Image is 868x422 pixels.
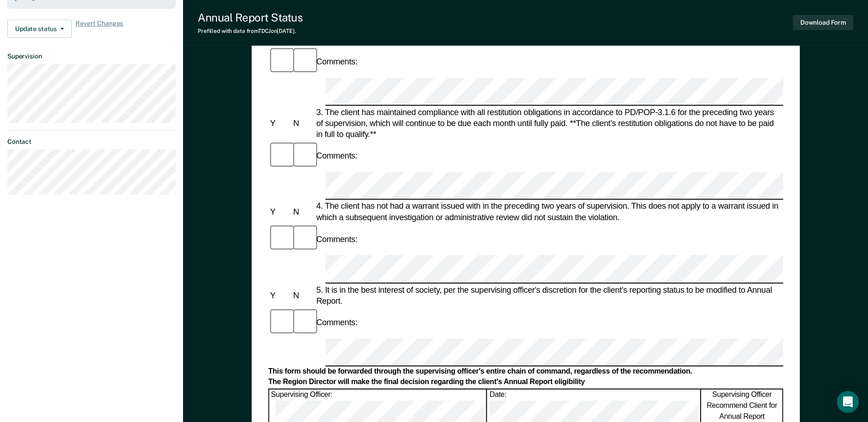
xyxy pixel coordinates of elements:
div: Comments: [314,56,359,67]
div: N [291,118,314,129]
div: 3. The client has maintained compliance with all restitution obligations in accordance to PD/POP-... [314,106,783,140]
div: Comments: [314,317,359,328]
button: Update status [7,20,72,38]
div: 5. It is in the best interest of society, per the supervising officer's discretion for the client... [314,284,783,306]
div: This form should be forwarded through the supervising officer's entire chain of command, regardle... [268,367,783,377]
div: Open Intercom Messenger [837,391,859,413]
dt: Contact [7,138,176,146]
div: The Region Director will make the final decision regarding the client's Annual Report eligibility [268,378,783,387]
button: Download Form [793,15,853,30]
div: 4. The client has not had a warrant issued with in the preceding two years of supervision. This d... [314,201,783,223]
div: N [291,206,314,217]
div: Prefilled with data from TDCJ on [DATE] . [198,28,302,34]
span: Revert Changes [75,20,123,38]
div: Y [268,290,291,301]
div: Y [268,206,291,217]
div: Annual Report Status [198,11,302,24]
div: N [291,290,314,301]
div: Comments: [314,234,359,245]
div: Y [268,118,291,129]
dt: Supervision [7,53,176,60]
div: Comments: [314,150,359,161]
